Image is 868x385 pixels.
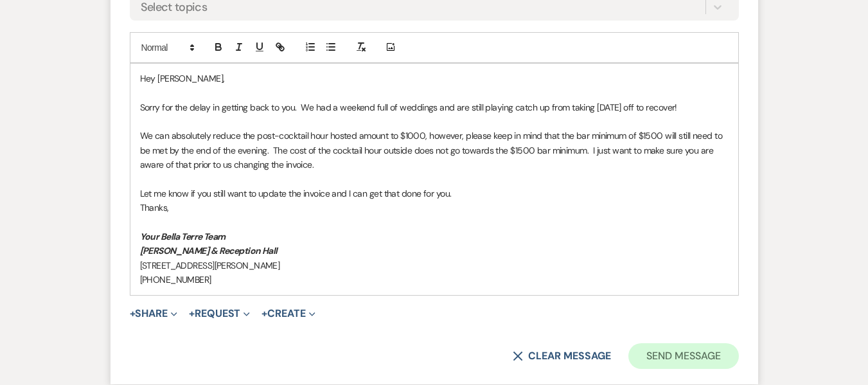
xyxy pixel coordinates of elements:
[140,201,729,215] p: Thanks,
[140,100,729,114] p: Sorry for the delay in getting back to you. We had a weekend full of weddings and are still playi...
[140,231,226,242] em: Your Bella Terre Team
[140,186,729,201] p: Let me know if you still want to update the invoice and I can get that done for you.
[130,309,178,319] button: Share
[261,309,315,319] button: Create
[140,71,729,85] p: Hey [PERSON_NAME],
[140,273,729,287] p: [PHONE_NUMBER]
[628,343,738,369] button: Send Message
[189,309,250,319] button: Request
[140,258,729,273] p: [STREET_ADDRESS][PERSON_NAME]
[140,129,729,172] p: We can absolutely reduce the post-cocktail hour hosted amount to $1000, however, please keep in m...
[261,309,267,319] span: +
[140,245,278,256] em: [PERSON_NAME] & Reception Hall
[513,351,610,361] button: Clear message
[189,309,195,319] span: +
[130,309,136,319] span: +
